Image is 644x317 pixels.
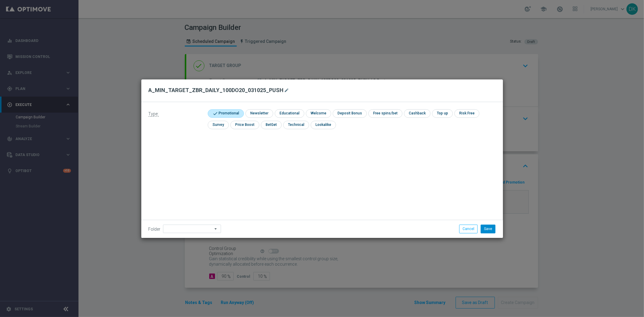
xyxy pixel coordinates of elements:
[213,225,219,233] i: arrow_drop_down
[459,225,478,233] button: Cancel
[149,87,284,94] h2: A_MIN_TARGET_ZBR_DAILY_100DO20_031025_PUSH
[149,111,159,117] span: Type:
[284,87,291,94] button: mode_edit
[284,88,289,93] i: mode_edit
[481,225,495,233] button: Save
[149,227,161,232] label: Folder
